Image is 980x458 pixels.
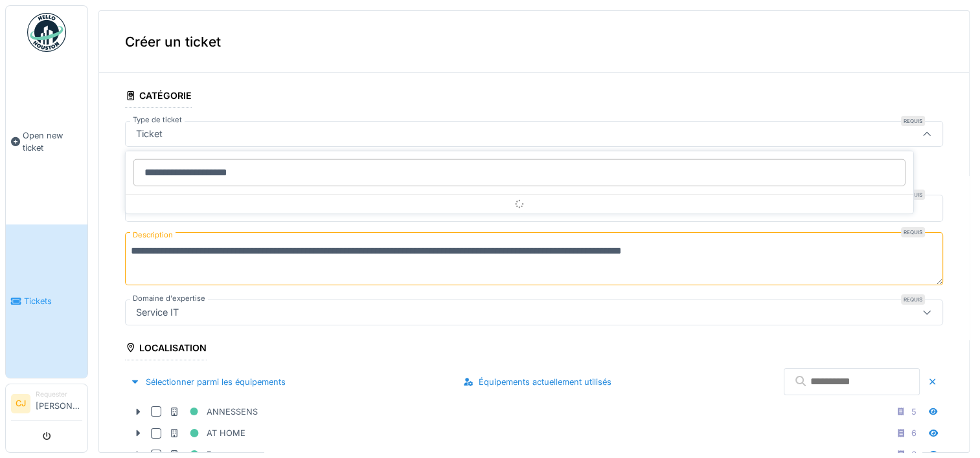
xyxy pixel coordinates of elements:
div: ANNESSENS [169,404,258,420]
div: 5 [911,406,917,418]
div: Requester [36,389,82,399]
label: Type de ticket [130,114,185,125]
img: Badge_color-CXgf-gQk.svg [27,13,66,52]
div: Service IT [131,305,184,320]
a: Open new ticket [6,59,87,224]
div: Catégorie [125,86,192,108]
div: Créer un ticket [99,11,969,73]
div: Localisation [125,338,207,360]
div: Ticket [131,127,168,141]
label: Description [130,227,176,243]
div: Requis [901,116,925,126]
div: Équipements actuellement utilisés [458,373,617,391]
a: Tickets [6,224,87,378]
div: Requis [901,294,925,305]
a: CJ Requester[PERSON_NAME] [11,389,82,420]
span: Open new ticket [23,129,82,154]
div: AT HOME [169,425,245,441]
li: [PERSON_NAME] [36,389,82,417]
div: 6 [911,427,917,439]
label: Domaine d'expertise [130,293,208,304]
div: Requis [901,227,925,237]
li: CJ [11,394,30,413]
span: Tickets [24,295,82,307]
div: Sélectionner parmi les équipements [125,373,291,391]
